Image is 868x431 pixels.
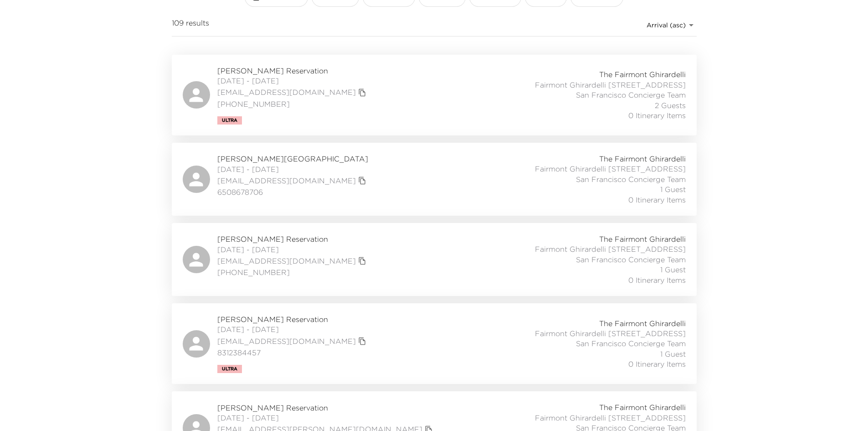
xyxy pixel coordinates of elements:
[172,303,697,384] a: [PERSON_NAME] Reservation[DATE] - [DATE][EMAIL_ADDRESS][DOMAIN_NAME]copy primary member email8312...
[576,254,686,265] span: San Francisco Concierge Team
[217,176,356,186] a: [EMAIL_ADDRESS][DOMAIN_NAME]
[628,195,686,205] span: 0 Itinerary Items
[535,413,686,423] span: Fairmont Ghirardelli [STREET_ADDRESS]
[217,76,369,86] span: [DATE] - [DATE]
[222,118,237,123] span: Ultra
[599,69,686,79] span: The Fairmont Ghirardelli
[217,413,435,423] span: [DATE] - [DATE]
[655,100,686,110] span: 2 Guests
[356,174,369,187] button: copy primary member email
[576,338,686,348] span: San Francisco Concierge Team
[599,318,686,328] span: The Fairmont Ghirardelli
[217,187,369,197] span: 6508678706
[356,254,369,267] button: copy primary member email
[660,349,686,359] span: 1 Guest
[217,314,369,324] span: [PERSON_NAME] Reservation
[172,143,697,216] a: [PERSON_NAME][GEOGRAPHIC_DATA][DATE] - [DATE][EMAIL_ADDRESS][DOMAIN_NAME]copy primary member emai...
[217,348,369,358] span: 8312384457
[599,402,686,412] span: The Fairmont Ghirardelli
[356,335,369,348] button: copy primary member email
[599,234,686,244] span: The Fairmont Ghirardelli
[217,234,369,244] span: [PERSON_NAME] Reservation
[628,275,686,285] span: 0 Itinerary Items
[172,18,209,32] span: 109 results
[647,21,686,29] span: Arrival (asc)
[535,80,686,90] span: Fairmont Ghirardelli [STREET_ADDRESS]
[217,99,369,109] span: [PHONE_NUMBER]
[660,265,686,275] span: 1 Guest
[217,87,356,97] a: [EMAIL_ADDRESS][DOMAIN_NAME]
[172,55,697,135] a: [PERSON_NAME] Reservation[DATE] - [DATE][EMAIL_ADDRESS][DOMAIN_NAME]copy primary member email[PHO...
[217,336,356,346] a: [EMAIL_ADDRESS][DOMAIN_NAME]
[628,359,686,369] span: 0 Itinerary Items
[628,110,686,120] span: 0 Itinerary Items
[217,154,369,164] span: [PERSON_NAME][GEOGRAPHIC_DATA]
[576,174,686,184] span: San Francisco Concierge Team
[535,328,686,338] span: Fairmont Ghirardelli [STREET_ADDRESS]
[217,403,435,413] span: [PERSON_NAME] Reservation
[222,366,237,372] span: Ultra
[217,256,356,266] a: [EMAIL_ADDRESS][DOMAIN_NAME]
[217,244,369,254] span: [DATE] - [DATE]
[217,164,369,174] span: [DATE] - [DATE]
[576,90,686,100] span: San Francisco Concierge Team
[217,324,369,334] span: [DATE] - [DATE]
[599,154,686,164] span: The Fairmont Ghirardelli
[660,184,686,194] span: 1 Guest
[356,86,369,99] button: copy primary member email
[217,66,369,76] span: [PERSON_NAME] Reservation
[172,223,697,296] a: [PERSON_NAME] Reservation[DATE] - [DATE][EMAIL_ADDRESS][DOMAIN_NAME]copy primary member email[PHO...
[217,267,369,277] span: [PHONE_NUMBER]
[535,244,686,254] span: Fairmont Ghirardelli [STREET_ADDRESS]
[535,164,686,174] span: Fairmont Ghirardelli [STREET_ADDRESS]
